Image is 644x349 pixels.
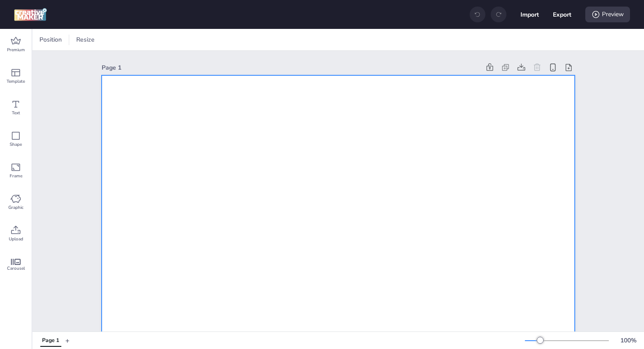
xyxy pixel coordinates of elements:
span: Template [7,78,25,85]
div: Preview [585,7,630,22]
img: logo Creative Maker [14,8,47,21]
button: + [65,333,70,348]
span: Resize [74,35,96,44]
span: Shape [10,141,22,148]
button: Import [520,5,539,24]
span: Position [38,35,64,44]
span: Graphic [8,204,24,211]
div: Page 1 [42,337,59,345]
div: Page 1 [102,63,480,72]
span: Premium [7,46,25,53]
div: Tabs [36,333,65,348]
span: Frame [10,173,22,180]
div: 100 % [618,336,639,345]
button: Export [553,5,571,24]
span: Carousel [7,265,25,272]
span: Upload [9,236,23,243]
span: Text [12,109,20,116]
